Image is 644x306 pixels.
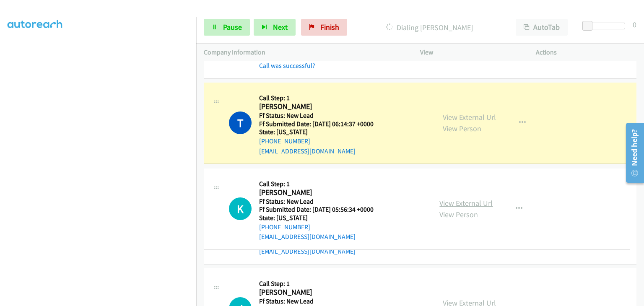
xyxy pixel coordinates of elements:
h5: Ff Status: New Lead [259,112,384,120]
button: Next [254,19,296,36]
h5: State: [US_STATE] [259,214,384,222]
p: Actions [536,47,636,57]
a: View External Url [443,112,496,122]
h1: K [229,197,252,220]
h2: [PERSON_NAME] [259,102,384,112]
button: AutoTab [516,19,568,36]
h5: Ff Status: New Lead [259,297,374,306]
h5: Call Step: 1 [259,94,384,102]
span: Finish [320,22,339,32]
h1: T [229,112,252,134]
a: View External Url [439,198,493,208]
span: Pause [223,22,242,32]
a: [PHONE_NUMBER] [259,223,310,231]
p: Company Information [204,47,405,57]
a: View Person [439,210,478,219]
div: Delay between calls (in seconds) [587,23,625,29]
p: View [420,47,521,57]
div: 0 [633,19,636,30]
span: Next [273,22,288,32]
iframe: Resource Center [620,119,644,186]
h5: State: [US_STATE] [259,128,384,136]
a: Call was successful? [259,62,315,70]
a: [EMAIL_ADDRESS][DOMAIN_NAME] [259,233,356,241]
h2: [PERSON_NAME] [259,188,384,197]
h5: Call Step: 1 [259,280,374,288]
a: Finish [301,19,347,36]
a: View Person [443,124,481,133]
h5: Call Step: 1 [259,180,384,188]
a: [EMAIL_ADDRESS][DOMAIN_NAME] [259,147,356,155]
h5: Ff Status: New Lead [259,197,384,206]
h5: Ff Submitted Date: [DATE] 05:56:34 +0000 [259,205,384,214]
div: The call is yet to be attempted [229,197,252,220]
a: Pause [204,19,250,36]
h2: [PERSON_NAME] [259,288,374,297]
h5: Ff Submitted Date: [DATE] 06:14:37 +0000 [259,120,384,128]
p: Dialing [PERSON_NAME] [358,22,501,33]
a: [PHONE_NUMBER] [259,137,310,145]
